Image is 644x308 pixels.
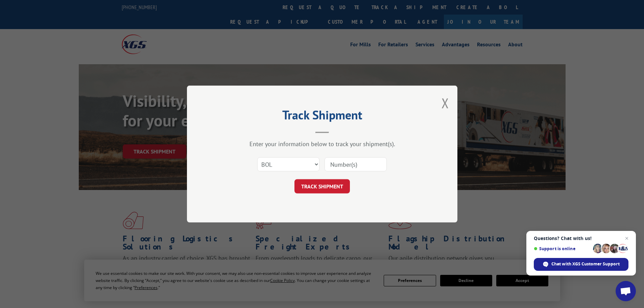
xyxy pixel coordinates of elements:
[616,281,636,301] div: Open chat
[442,94,449,112] button: Close modal
[221,110,424,123] h2: Track Shipment
[325,157,387,171] input: Number(s)
[534,236,628,241] span: Questions? Chat with us!
[534,246,591,251] span: Support is online
[534,258,628,271] div: Chat with XGS Customer Support
[623,234,631,242] span: Close chat
[221,140,424,148] div: Enter your information below to track your shipment(s).
[294,179,350,193] button: TRACK SHIPMENT
[551,261,620,267] span: Chat with XGS Customer Support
